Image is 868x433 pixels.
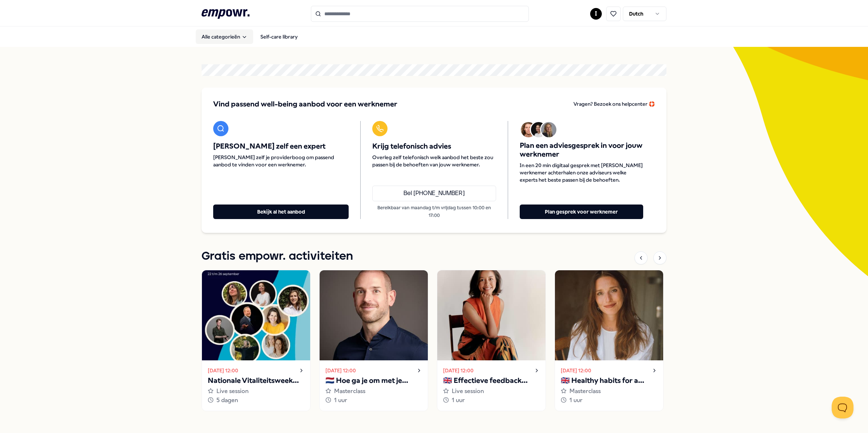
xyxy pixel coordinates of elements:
nav: Main [196,29,304,44]
time: [DATE] 12:00 [325,367,356,375]
div: 1 uur [443,396,540,405]
img: Avatar [521,122,536,137]
div: 5 dagen [208,396,304,405]
span: Krijg telefonisch advies [372,142,496,151]
img: activity image [437,270,545,360]
h1: Gratis empowr. activiteiten [202,247,353,266]
time: [DATE] 12:00 [561,367,591,375]
button: Alle categorieën [196,29,253,44]
a: [DATE] 12:00🇳🇱 Hoe ga je om met je innerlijke criticus?Masterclass1 uur [319,270,428,411]
span: [PERSON_NAME] zelf een expert [213,142,349,151]
img: activity image [555,270,663,360]
iframe: Help Scout Beacon - Open [832,397,853,418]
span: [PERSON_NAME] zelf je providerboog om passend aanbod te vinden voor een werknemer. [213,154,349,168]
div: Masterclass [561,387,657,396]
div: Live session [208,387,304,396]
a: Self-care library [255,29,304,44]
p: Nationale Vitaliteitsweek 2025 [208,375,304,387]
img: Avatar [531,122,546,137]
span: Plan een adviesgesprek in voor jouw werknemer [520,141,643,159]
a: Vragen? Bezoek ons helpcenter 🛟 [573,99,655,109]
p: 🇳🇱 Hoe ga je om met je innerlijke criticus? [325,375,422,387]
p: 🇬🇧 Healthy habits for a stress-free start to the year [561,375,657,387]
a: [DATE] 12:00Nationale Vitaliteitsweek 2025Live session5 dagen [202,270,311,411]
span: In een 20 min digitaal gesprek met [PERSON_NAME] werknemer achterhalen onze adviseurs welke exper... [520,162,643,183]
input: Search for products, categories or subcategories [311,6,529,22]
a: [DATE] 12:00🇬🇧 Effectieve feedback geven en ontvangenLive session1 uur [437,270,546,411]
p: Bereikbaar van maandag t/m vrijdag tussen 10:00 en 17:00 [372,204,496,219]
button: Plan gesprek voor werknemer [520,205,643,219]
div: Masterclass [325,387,422,396]
span: Vind passend well-being aanbod voor een werknemer [213,99,397,109]
button: I [590,8,602,20]
div: 1 uur [561,396,657,405]
img: Avatar [541,122,556,137]
button: Bekijk al het aanbod [213,205,349,219]
div: 1 uur [325,396,422,405]
time: [DATE] 12:00 [208,367,238,375]
a: [DATE] 12:00🇬🇧 Healthy habits for a stress-free start to the yearMasterclass1 uur [555,270,664,411]
p: 🇬🇧 Effectieve feedback geven en ontvangen [443,375,540,387]
a: Bel [PHONE_NUMBER] [372,186,496,202]
span: Vragen? Bezoek ons helpcenter 🛟 [573,101,655,107]
span: Overleg zelf telefonisch welk aanbod het beste zou passen bij de behoeften van jouw werknemer. [372,154,496,168]
img: activity image [320,270,428,360]
div: Live session [443,387,540,396]
time: [DATE] 12:00 [443,367,474,375]
img: activity image [202,270,310,360]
